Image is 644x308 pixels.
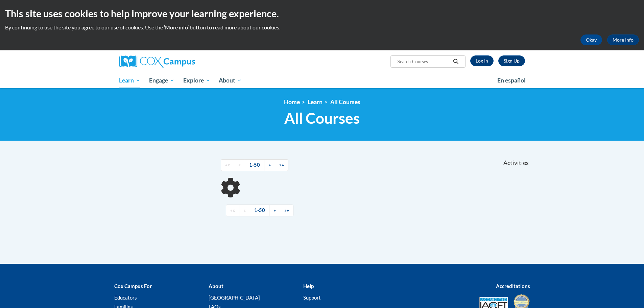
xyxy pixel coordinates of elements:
b: Help [303,283,314,289]
a: All Courses [330,98,360,105]
a: Begining [226,205,239,216]
a: Register [498,55,525,66]
span: «« [230,207,235,213]
a: [GEOGRAPHIC_DATA] [209,294,260,301]
a: Next [269,205,280,216]
a: Log In [470,55,494,66]
span: » [273,207,276,213]
a: Educators [114,294,137,301]
button: Okay [580,34,602,45]
span: Activities [503,159,529,167]
a: Learn [115,73,145,88]
span: «« [225,162,230,168]
input: Search Courses [397,57,451,66]
span: En español [497,77,526,84]
a: Cox Campus [119,55,248,68]
span: Learn [119,76,140,85]
span: Engage [149,76,174,85]
a: Next [264,159,275,171]
span: « [238,162,241,168]
a: Support [303,294,321,301]
a: End [275,159,288,171]
a: About [214,73,246,88]
b: Cox Campus For [114,283,152,289]
p: By continuing to use the site you agree to our use of cookies. Use the ‘More info’ button to read... [5,24,639,31]
span: »» [284,207,289,213]
span: About [219,76,242,85]
span: Explore [183,76,210,85]
a: More Info [607,34,639,45]
a: En español [493,73,530,88]
b: About [209,283,223,289]
span: « [243,207,246,213]
div: Main menu [109,73,535,88]
span: All Courses [284,109,360,127]
a: Previous [234,159,245,171]
b: Accreditations [496,283,530,289]
a: 1-50 [250,205,269,216]
a: End [280,205,293,216]
button: Search [451,57,461,66]
img: Cox Campus [119,55,195,68]
span: » [268,162,271,168]
a: Begining [221,159,234,171]
a: Explore [179,73,215,88]
span: »» [279,162,284,168]
a: 1-50 [245,159,264,171]
h2: This site uses cookies to help improve your learning experience. [5,7,639,20]
a: Learn [308,98,323,105]
a: Engage [145,73,179,88]
a: Home [284,98,300,105]
a: Previous [239,205,250,216]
